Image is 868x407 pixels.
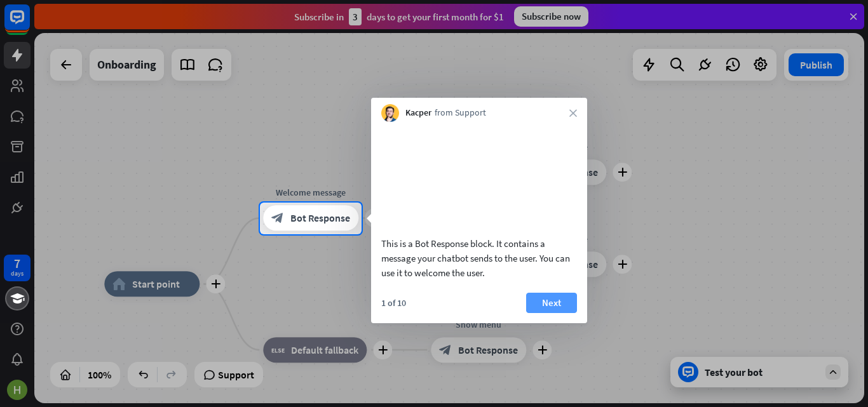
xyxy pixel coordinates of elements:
span: Kacper [405,107,431,119]
div: This is a Bot Response block. It contains a message your chatbot sends to the user. You can use i... [381,236,577,280]
span: from Support [435,107,486,119]
i: block_bot_response [271,212,284,225]
span: Bot Response [290,212,350,225]
button: Open LiveChat chat widget [10,5,48,43]
div: 1 of 10 [381,297,406,309]
i: close [569,109,577,117]
button: Next [526,293,577,313]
